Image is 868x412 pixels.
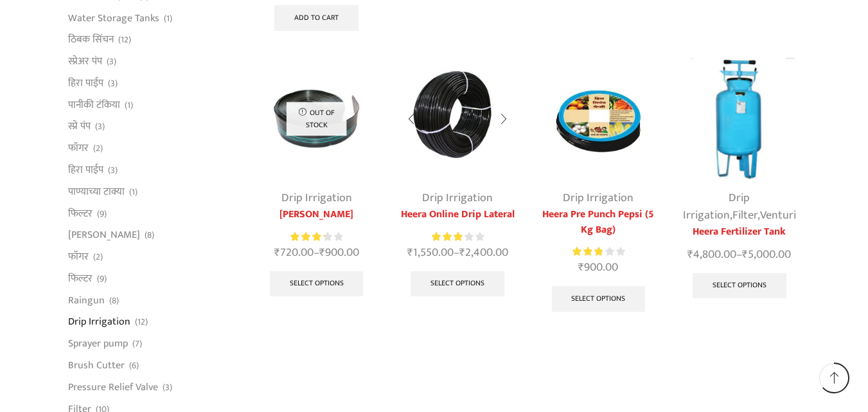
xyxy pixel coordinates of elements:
[68,289,105,311] a: Raingun
[68,29,114,51] a: ठिबक सिंचन
[563,188,633,208] a: Drip Irrigation
[319,243,359,262] bdi: 900.00
[411,271,504,297] a: Select options for “Heera Online Drip Lateral”
[432,230,464,244] span: Rated out of 5
[693,273,786,299] a: Select options for “Heera Fertilizer Tank”
[68,72,103,94] a: हिरा पाईप
[129,359,139,372] span: (6)
[274,5,359,31] a: Add to cart: “HEERA PIPE MASTER HIGH PRESSURE”
[552,286,646,312] a: Select options for “Heera Pre Punch Pepsi (5 Kg Bag)”
[68,51,102,73] a: स्प्रेअर पंप
[68,116,91,138] a: स्प्रे पंप
[109,294,119,307] span: (8)
[432,230,484,244] div: Rated 3.08 out of 5
[274,243,280,262] span: ₹
[422,188,493,208] a: Drip Irrigation
[256,207,377,222] a: [PERSON_NAME]
[407,243,454,262] bdi: 1,550.00
[68,376,158,398] a: Pressure Relief Valve
[68,311,130,333] a: Drip Irrigation
[68,246,89,268] a: फॉगर
[125,99,133,112] span: (1)
[118,33,131,46] span: (12)
[97,208,107,220] span: (9)
[572,245,624,258] div: Rated 2.86 out of 5
[129,186,137,199] span: (1)
[97,273,107,285] span: (9)
[538,207,659,238] a: Heera Pre Punch Pepsi (5 Kg Bag)
[687,245,693,264] span: ₹
[678,58,800,179] img: Heera Fertilizer Tank
[732,206,757,225] a: Filter
[578,258,584,277] span: ₹
[578,258,618,277] bdi: 900.00
[108,164,118,177] span: (3)
[256,244,377,262] span: –
[678,224,800,240] a: Heera Fertilizer Tank
[274,243,314,262] bdi: 720.00
[95,120,105,133] span: (3)
[68,159,103,181] a: हिरा पाईप
[93,251,103,264] span: (2)
[68,202,93,224] a: फिल्टर
[145,229,154,242] span: (8)
[256,58,377,179] img: Krishi Pipe
[290,230,324,244] span: Rated out of 5
[286,102,347,136] p: Out of stock
[319,243,325,262] span: ₹
[683,188,750,225] a: Drip Irrigation
[108,77,118,90] span: (3)
[396,58,518,179] img: Heera Online Drip Lateral
[396,207,518,222] a: Heera Online Drip Lateral
[396,244,518,262] span: –
[678,246,800,264] span: –
[270,271,364,297] a: Select options for “Krishi Pipe”
[407,243,413,262] span: ₹
[68,138,89,159] a: फॉगर
[678,190,800,224] div: , ,
[163,381,172,394] span: (3)
[572,245,602,258] span: Rated out of 5
[68,181,125,202] a: पाण्याच्या टाक्या
[281,188,352,208] a: Drip Irrigation
[68,267,93,289] a: फिल्टर
[459,243,465,262] span: ₹
[132,337,142,350] span: (7)
[68,333,128,355] a: Sprayer pump
[538,58,659,179] img: Heera Pre Punch Pepsi
[459,243,508,262] bdi: 2,400.00
[687,245,736,264] bdi: 4,800.00
[742,245,748,264] span: ₹
[107,55,116,68] span: (3)
[164,12,172,25] span: (1)
[93,142,103,155] span: (2)
[290,230,342,244] div: Rated 3.25 out of 5
[68,94,120,116] a: पानीकी टंकिया
[742,245,791,264] bdi: 5,000.00
[135,316,148,328] span: (12)
[760,206,796,225] a: Venturi
[68,355,125,377] a: Brush Cutter
[68,7,159,29] a: Water Storage Tanks
[68,224,140,246] a: [PERSON_NAME]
